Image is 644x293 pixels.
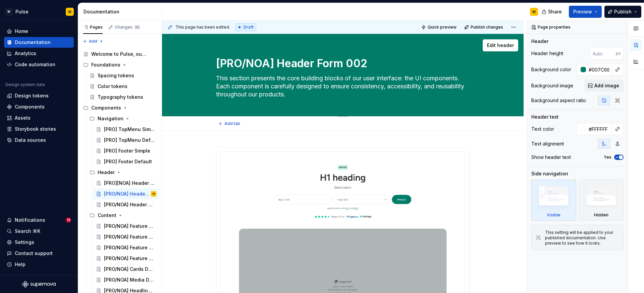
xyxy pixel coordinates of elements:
[93,275,159,285] a: [PRO/NOA] Media Default 015
[80,59,159,70] div: Foundations
[104,266,155,273] div: [PRO/NOA] Cards Default 014
[15,228,40,235] div: Search ⌘K
[4,226,74,237] button: Search ⌘K
[224,121,240,126] span: Add tab
[104,126,155,133] div: [PRO] TopMenu Simple
[15,115,31,121] div: Assets
[531,154,571,161] div: Show header text
[93,178,159,189] a: [PRO][NOA] Header Default 001
[531,140,564,147] div: Text alignment
[93,253,159,264] a: [PRO/NOA] Feature Social Proof 007
[87,81,159,92] a: Color tokens
[104,148,150,154] div: [PRO] Footer Simple
[87,92,159,102] a: Typography tokens
[15,217,45,223] div: Notifications
[15,250,53,257] div: Contact support
[586,64,612,76] input: Auto
[4,135,74,145] a: Data sources
[104,191,150,197] div: [PRO/NOA] Header Form 002
[87,113,159,124] div: Navigation
[4,124,74,134] a: Storybook stories
[66,217,71,223] span: 11
[93,189,159,199] a: [PRO/NOA] Header Form 002W
[1,4,76,19] button: WPulseW
[15,92,49,99] div: Design tokens
[153,191,155,197] div: W
[91,104,121,111] div: Components
[483,39,518,51] button: Edit header
[4,113,74,123] a: Assets
[15,126,56,132] div: Storybook stories
[531,38,548,45] div: Header
[4,215,74,225] button: Notifications11
[531,97,586,104] div: Background aspect ratio
[531,180,576,221] div: Visible
[215,73,468,100] textarea: This section presents the core building blocks of our user interface: the UI components. Each com...
[4,101,74,112] a: Components
[87,210,159,221] div: Content
[531,126,554,132] div: Text color
[531,50,563,57] div: Header height
[4,48,74,59] a: Analytics
[4,259,74,270] button: Help
[538,6,566,18] button: Share
[4,59,74,70] a: Code automation
[531,170,568,177] div: Side navigation
[93,124,159,135] a: [PRO] TopMenu Simple
[548,8,562,15] span: Share
[93,221,159,232] a: [PRO/NOA] Feature Default 004
[98,94,143,100] div: Typography tokens
[175,25,230,30] span: This page has been edited.
[428,25,457,30] span: Quick preview
[15,261,25,268] div: Help
[419,23,460,32] button: Quick preview
[604,155,611,160] label: Yes
[104,244,155,251] div: [PRO/NOA] Feature Scroll 006
[104,180,155,186] div: [PRO][NOA] Header Default 001
[573,8,592,15] span: Preview
[104,234,155,240] div: [PRO/NOA] Feature Tabs 005
[614,8,632,15] span: Publish
[604,6,641,18] button: Publish
[84,8,159,15] div: Documentation
[5,82,45,87] div: Design system data
[579,180,624,221] div: Hidden
[89,39,97,44] span: Add
[15,50,36,57] div: Analytics
[585,80,624,92] button: Add image
[216,119,243,128] button: Add tab
[4,90,74,101] a: Design tokens
[98,83,127,90] div: Color tokens
[4,237,74,248] a: Settings
[91,61,120,68] div: Foundations
[15,103,45,110] div: Components
[80,102,159,113] div: Components
[98,212,116,219] div: Content
[104,223,155,229] div: [PRO/NOA] Feature Default 004
[22,281,56,288] svg: Supernova Logo
[532,9,536,14] div: W
[93,232,159,242] a: [PRO/NOA] Feature Tabs 005
[487,42,514,49] span: Edit header
[104,201,155,208] div: [PRO/NOA] Header Tabs 003
[93,135,159,145] a: [PRO] TopMenu Default
[586,123,612,135] input: Auto
[93,199,159,210] a: [PRO/NOA] Header Tabs 003
[104,137,155,143] div: [PRO] TopMenu Default
[462,23,506,32] button: Publish changes
[15,8,29,15] div: Pulse
[15,28,28,35] div: Home
[594,82,619,89] span: Add image
[104,277,155,283] div: [PRO/NOA] Media Default 015
[104,158,152,165] div: [PRO] Footer Default
[15,137,46,143] div: Data sources
[15,239,34,246] div: Settings
[547,212,560,218] div: Visible
[91,51,147,57] div: Welcome to Pulse, our Design System
[4,248,74,259] button: Contact support
[93,156,159,167] a: [PRO] Footer Default
[616,51,621,56] p: px
[594,212,608,218] div: Hidden
[531,82,573,89] div: Background image
[545,230,619,246] div: This setting will be applied to your published documentation. Use preview to see how it looks.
